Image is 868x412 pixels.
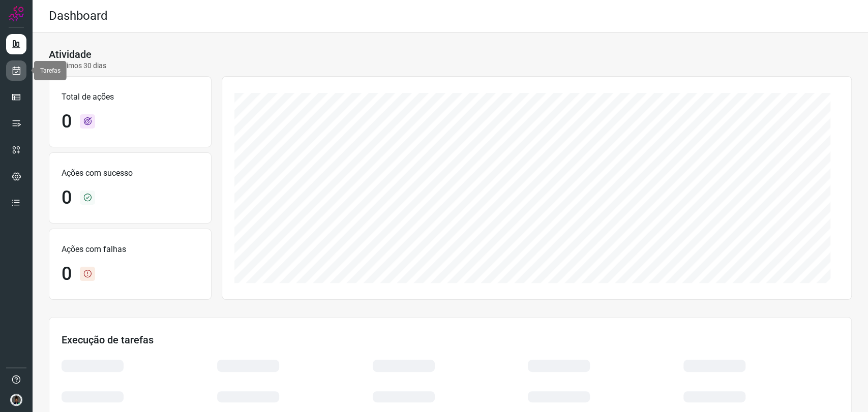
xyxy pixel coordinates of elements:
[62,111,72,133] h1: 0
[10,394,22,406] img: d44150f10045ac5288e451a80f22ca79.png
[49,60,106,71] p: Últimos 30 dias
[40,67,61,74] span: Tarefas
[9,6,24,21] img: Logo
[62,243,199,256] p: Ações com falhas
[62,263,72,285] h1: 0
[49,9,108,23] h2: Dashboard
[62,334,839,346] h3: Execução de tarefas
[62,91,199,103] p: Total de ações
[62,187,72,209] h1: 0
[62,167,199,179] p: Ações com sucesso
[49,48,92,60] h3: Atividade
